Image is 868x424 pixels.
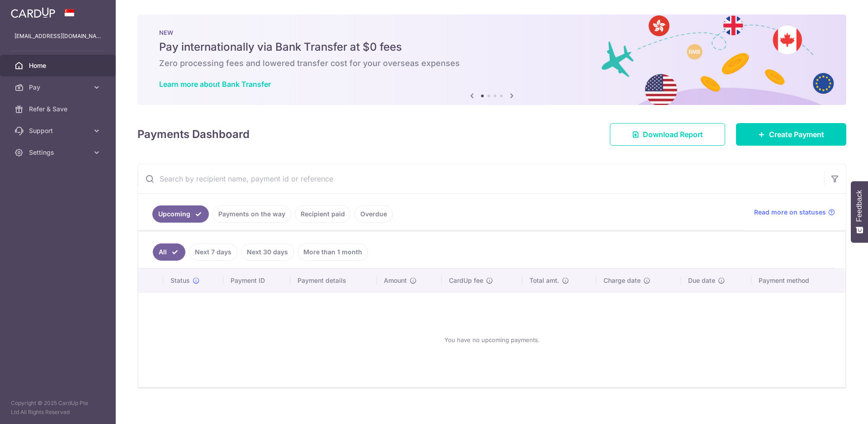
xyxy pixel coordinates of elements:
[295,205,351,223] a: Recipient paid
[29,148,89,157] span: Settings
[153,243,185,261] a: All
[297,243,368,261] a: More than 1 month
[354,205,393,223] a: Overdue
[159,80,271,89] a: Learn more about Bank Transfer
[769,129,824,140] span: Create Payment
[159,29,825,36] p: NEW
[137,126,250,143] h4: Payments Dashboard
[688,276,715,285] span: Due date
[754,208,835,217] a: Read more on statuses
[290,269,377,292] th: Payment details
[149,300,835,380] div: You have no upcoming payments.
[152,205,209,223] a: Upcoming
[29,83,89,92] span: Pay
[170,276,190,285] span: Status
[754,208,826,217] span: Read more on statuses
[11,7,55,18] img: CardUp
[223,269,290,292] th: Payment ID
[29,105,89,114] span: Refer & Save
[643,129,703,140] span: Download Report
[851,181,868,243] button: Feedback - Show survey
[159,58,825,69] h6: Zero processing fees and lowered transfer cost for your overseas expenses
[855,190,863,222] span: Feedback
[137,14,846,105] img: Bank transfer banner
[159,40,825,54] h5: Pay internationally via Bank Transfer at $0 fees
[751,269,845,292] th: Payment method
[384,276,407,285] span: Amount
[449,276,483,285] span: CardUp fee
[29,126,89,135] span: Support
[14,32,101,41] p: [EMAIL_ADDRESS][DOMAIN_NAME]
[138,164,824,193] input: Search by recipient name, payment id or reference
[610,123,725,146] a: Download Report
[189,243,237,261] a: Next 7 days
[529,276,559,285] span: Total amt.
[29,61,89,70] span: Home
[212,205,291,223] a: Payments on the way
[604,276,641,285] span: Charge date
[736,123,846,146] a: Create Payment
[241,243,294,261] a: Next 30 days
